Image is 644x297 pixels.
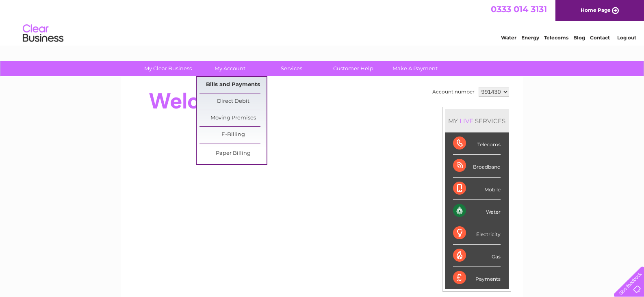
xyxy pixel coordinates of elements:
[320,61,387,76] a: Customer Help
[453,245,501,267] div: Gas
[453,178,501,200] div: Mobile
[130,4,514,39] div: Clear Business is a trading name of Verastar Limited (registered in [GEOGRAPHIC_DATA] No. 3667643...
[573,35,585,41] a: Blog
[458,117,475,125] div: LIVE
[199,77,267,93] a: Bills and Payments
[521,35,539,41] a: Energy
[199,110,267,126] a: Moving Premises
[453,155,501,177] div: Broadband
[453,200,501,222] div: Water
[22,21,64,46] img: logo.png
[617,35,636,41] a: Log out
[453,267,501,289] div: Payments
[430,85,477,99] td: Account number
[199,145,267,162] a: Paper Billing
[258,61,325,76] a: Services
[544,35,568,41] a: Telecoms
[491,4,547,14] a: 0333 014 3131
[196,61,263,76] a: My Account
[501,35,516,41] a: Water
[382,61,449,76] a: Make A Payment
[445,109,509,132] div: MY SERVICES
[590,35,610,41] a: Contact
[134,61,202,76] a: My Clear Business
[453,132,501,155] div: Telecoms
[199,93,267,110] a: Direct Debit
[453,222,501,245] div: Electricity
[199,127,267,143] a: E-Billing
